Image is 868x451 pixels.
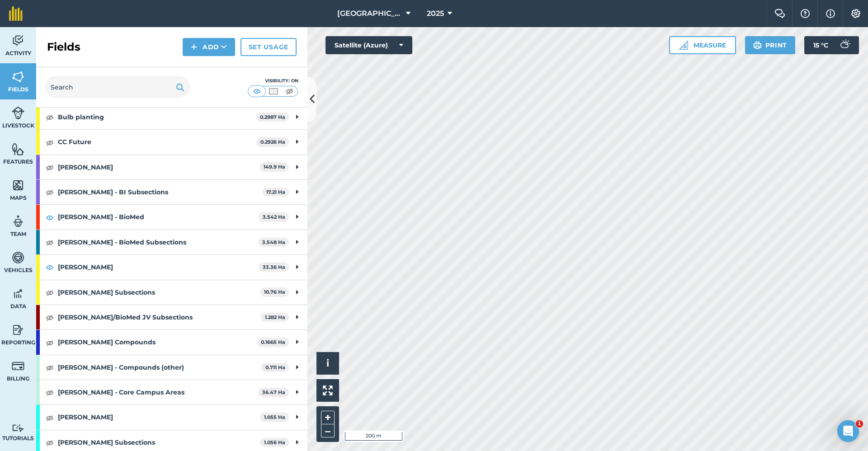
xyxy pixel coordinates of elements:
strong: [PERSON_NAME] Subsections [58,280,260,305]
strong: [PERSON_NAME] [58,405,260,429]
img: Two speech bubbles overlapping with the left bubble in the forefront [774,9,785,18]
div: [PERSON_NAME]/BioMed JV Subsections1.282 Ha [36,305,307,329]
img: svg+xml;base64,PHN2ZyB4bWxucz0iaHR0cDovL3d3dy53My5vcmcvMjAwMC9zdmciIHdpZHRoPSIxOCIgaGVpZ2h0PSIyNC... [46,162,54,173]
img: svg+xml;base64,PHN2ZyB4bWxucz0iaHR0cDovL3d3dy53My5vcmcvMjAwMC9zdmciIHdpZHRoPSIxOSIgaGVpZ2h0PSIyNC... [753,40,762,51]
span: 2025 [427,8,444,19]
strong: 0.711 Ha [265,364,285,371]
button: + [321,411,335,424]
strong: [PERSON_NAME] - BioMed Subsections [58,230,258,254]
img: svg+xml;base64,PHN2ZyB4bWxucz0iaHR0cDovL3d3dy53My5vcmcvMjAwMC9zdmciIHdpZHRoPSIxOCIgaGVpZ2h0PSIyNC... [46,212,54,223]
img: svg+xml;base64,PHN2ZyB4bWxucz0iaHR0cDovL3d3dy53My5vcmcvMjAwMC9zdmciIHdpZHRoPSI1NiIgaGVpZ2h0PSI2MC... [12,70,24,84]
img: A cog icon [850,9,861,18]
img: svg+xml;base64,PHN2ZyB4bWxucz0iaHR0cDovL3d3dy53My5vcmcvMjAwMC9zdmciIHdpZHRoPSIxOCIgaGVpZ2h0PSIyNC... [46,262,54,272]
button: Add [183,38,235,56]
img: svg+xml;base64,PHN2ZyB4bWxucz0iaHR0cDovL3d3dy53My5vcmcvMjAwMC9zdmciIHdpZHRoPSIxNyIgaGVpZ2h0PSIxNy... [826,8,835,19]
img: fieldmargin Logo [9,6,23,21]
img: svg+xml;base64,PHN2ZyB4bWxucz0iaHR0cDovL3d3dy53My5vcmcvMjAwMC9zdmciIHdpZHRoPSIxOCIgaGVpZ2h0PSIyNC... [46,387,54,398]
div: [PERSON_NAME] Subsections10.76 Ha [36,280,307,305]
img: svg+xml;base64,PHN2ZyB4bWxucz0iaHR0cDovL3d3dy53My5vcmcvMjAwMC9zdmciIHdpZHRoPSIxOSIgaGVpZ2h0PSIyNC... [176,82,184,93]
img: svg+xml;base64,PHN2ZyB4bWxucz0iaHR0cDovL3d3dy53My5vcmcvMjAwMC9zdmciIHdpZHRoPSI1NiIgaGVpZ2h0PSI2MC... [12,179,24,192]
strong: [PERSON_NAME] [58,155,259,179]
img: svg+xml;base64,PHN2ZyB4bWxucz0iaHR0cDovL3d3dy53My5vcmcvMjAwMC9zdmciIHdpZHRoPSIxOCIgaGVpZ2h0PSIyNC... [46,337,54,348]
img: svg+xml;base64,PHN2ZyB4bWxucz0iaHR0cDovL3d3dy53My5vcmcvMjAwMC9zdmciIHdpZHRoPSI1MCIgaGVpZ2h0PSI0MC... [268,87,279,96]
iframe: Intercom live chat [837,420,859,442]
div: [PERSON_NAME]1.055 Ha [36,405,307,429]
strong: [PERSON_NAME] - Compounds (other) [58,355,261,380]
a: Set usage [241,38,297,56]
button: Measure [669,36,736,54]
img: svg+xml;base64,PHN2ZyB4bWxucz0iaHR0cDovL3d3dy53My5vcmcvMjAwMC9zdmciIHdpZHRoPSIxOCIgaGVpZ2h0PSIyNC... [46,137,54,148]
h2: Fields [47,40,80,54]
div: Visibility: On [248,77,298,85]
img: A question mark icon [800,9,811,18]
span: 15 ° C [813,36,828,54]
button: Print [745,36,796,54]
strong: 0.1665 Ha [261,339,285,345]
img: svg+xml;base64,PHN2ZyB4bWxucz0iaHR0cDovL3d3dy53My5vcmcvMjAwMC9zdmciIHdpZHRoPSIxOCIgaGVpZ2h0PSIyNC... [46,112,54,122]
div: [PERSON_NAME]33.36 Ha [36,255,307,279]
img: svg+xml;base64,PHN2ZyB4bWxucz0iaHR0cDovL3d3dy53My5vcmcvMjAwMC9zdmciIHdpZHRoPSIxOCIgaGVpZ2h0PSIyNC... [46,362,54,373]
img: svg+xml;base64,PD94bWwgdmVyc2lvbj0iMS4wIiBlbmNvZGluZz0idXRmLTgiPz4KPCEtLSBHZW5lcmF0b3I6IEFkb2JlIE... [12,359,24,373]
img: svg+xml;base64,PD94bWwgdmVyc2lvbj0iMS4wIiBlbmNvZGluZz0idXRmLTgiPz4KPCEtLSBHZW5lcmF0b3I6IEFkb2JlIE... [12,106,24,120]
img: svg+xml;base64,PHN2ZyB4bWxucz0iaHR0cDovL3d3dy53My5vcmcvMjAwMC9zdmciIHdpZHRoPSIxOCIgaGVpZ2h0PSIyNC... [46,437,54,448]
img: Ruler icon [679,41,688,50]
span: 1 [856,420,863,428]
img: Four arrows, one pointing top left, one top right, one bottom right and the last bottom left [323,385,333,395]
span: [GEOGRAPHIC_DATA] (Gardens) [337,8,402,19]
img: svg+xml;base64,PD94bWwgdmVyc2lvbj0iMS4wIiBlbmNvZGluZz0idXRmLTgiPz4KPCEtLSBHZW5lcmF0b3I6IEFkb2JlIE... [12,34,24,47]
strong: 3.542 Ha [263,214,285,220]
strong: [PERSON_NAME] - BioMed [58,205,259,229]
div: [PERSON_NAME] - Compounds (other)0.711 Ha [36,355,307,380]
strong: 17.21 Ha [266,189,285,195]
img: svg+xml;base64,PD94bWwgdmVyc2lvbj0iMS4wIiBlbmNvZGluZz0idXRmLTgiPz4KPCEtLSBHZW5lcmF0b3I6IEFkb2JlIE... [835,36,854,54]
strong: 0.2926 Ha [260,139,285,145]
img: svg+xml;base64,PD94bWwgdmVyc2lvbj0iMS4wIiBlbmNvZGluZz0idXRmLTgiPz4KPCEtLSBHZW5lcmF0b3I6IEFkb2JlIE... [12,323,24,337]
strong: [PERSON_NAME] - BI Subsections [58,180,262,204]
div: [PERSON_NAME] - BioMed Subsections3.548 Ha [36,230,307,254]
img: svg+xml;base64,PHN2ZyB4bWxucz0iaHR0cDovL3d3dy53My5vcmcvMjAwMC9zdmciIHdpZHRoPSIxNCIgaGVpZ2h0PSIyNC... [191,42,197,52]
img: svg+xml;base64,PHN2ZyB4bWxucz0iaHR0cDovL3d3dy53My5vcmcvMjAwMC9zdmciIHdpZHRoPSI1MCIgaGVpZ2h0PSI0MC... [251,87,263,96]
img: svg+xml;base64,PHN2ZyB4bWxucz0iaHR0cDovL3d3dy53My5vcmcvMjAwMC9zdmciIHdpZHRoPSIxOCIgaGVpZ2h0PSIyNC... [46,412,54,423]
img: svg+xml;base64,PHN2ZyB4bWxucz0iaHR0cDovL3d3dy53My5vcmcvMjAwMC9zdmciIHdpZHRoPSIxOCIgaGVpZ2h0PSIyNC... [46,287,54,298]
strong: 0.2987 Ha [260,114,285,120]
button: Satellite (Azure) [325,36,412,54]
img: svg+xml;base64,PHN2ZyB4bWxucz0iaHR0cDovL3d3dy53My5vcmcvMjAwMC9zdmciIHdpZHRoPSI1NiIgaGVpZ2h0PSI2MC... [12,142,24,156]
img: svg+xml;base64,PD94bWwgdmVyc2lvbj0iMS4wIiBlbmNvZGluZz0idXRmLTgiPz4KPCEtLSBHZW5lcmF0b3I6IEFkb2JlIE... [12,287,24,301]
strong: CC Future [58,130,256,154]
img: svg+xml;base64,PHN2ZyB4bWxucz0iaHR0cDovL3d3dy53My5vcmcvMjAwMC9zdmciIHdpZHRoPSIxOCIgaGVpZ2h0PSIyNC... [46,237,54,248]
input: Search [45,76,190,98]
div: [PERSON_NAME] Compounds0.1665 Ha [36,330,307,354]
div: [PERSON_NAME] - BI Subsections17.21 Ha [36,180,307,204]
strong: 1.282 Ha [265,314,285,320]
button: i [316,352,339,375]
strong: 149.9 Ha [264,164,285,170]
img: svg+xml;base64,PHN2ZyB4bWxucz0iaHR0cDovL3d3dy53My5vcmcvMjAwMC9zdmciIHdpZHRoPSI1MCIgaGVpZ2h0PSI0MC... [284,87,295,96]
div: Bulb planting0.2987 Ha [36,105,307,129]
img: svg+xml;base64,PD94bWwgdmVyc2lvbj0iMS4wIiBlbmNvZGluZz0idXRmLTgiPz4KPCEtLSBHZW5lcmF0b3I6IEFkb2JlIE... [12,251,24,264]
strong: 36.47 Ha [262,389,285,395]
div: CC Future0.2926 Ha [36,130,307,154]
img: svg+xml;base64,PHN2ZyB4bWxucz0iaHR0cDovL3d3dy53My5vcmcvMjAwMC9zdmciIHdpZHRoPSIxOCIgaGVpZ2h0PSIyNC... [46,312,54,323]
strong: [PERSON_NAME] Compounds [58,330,257,354]
span: i [326,357,329,369]
div: [PERSON_NAME] - BioMed3.542 Ha [36,205,307,229]
strong: Bulb planting [58,105,256,129]
div: [PERSON_NAME]149.9 Ha [36,155,307,179]
strong: [PERSON_NAME]/BioMed JV Subsections [58,305,261,329]
img: svg+xml;base64,PD94bWwgdmVyc2lvbj0iMS4wIiBlbmNvZGluZz0idXRmLTgiPz4KPCEtLSBHZW5lcmF0b3I6IEFkb2JlIE... [12,215,24,228]
strong: 10.76 Ha [264,289,285,295]
strong: 1.056 Ha [264,439,285,446]
strong: 1.055 Ha [264,414,285,420]
div: [PERSON_NAME] - Core Campus Areas36.47 Ha [36,380,307,404]
strong: 33.36 Ha [263,264,285,270]
strong: [PERSON_NAME] - Core Campus Areas [58,380,258,404]
img: svg+xml;base64,PHN2ZyB4bWxucz0iaHR0cDovL3d3dy53My5vcmcvMjAwMC9zdmciIHdpZHRoPSIxOCIgaGVpZ2h0PSIyNC... [46,187,54,197]
strong: 3.548 Ha [262,239,285,245]
button: 15 °C [804,36,859,54]
strong: [PERSON_NAME] [58,255,259,279]
img: svg+xml;base64,PD94bWwgdmVyc2lvbj0iMS4wIiBlbmNvZGluZz0idXRmLTgiPz4KPCEtLSBHZW5lcmF0b3I6IEFkb2JlIE... [12,424,24,432]
button: – [321,424,335,437]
